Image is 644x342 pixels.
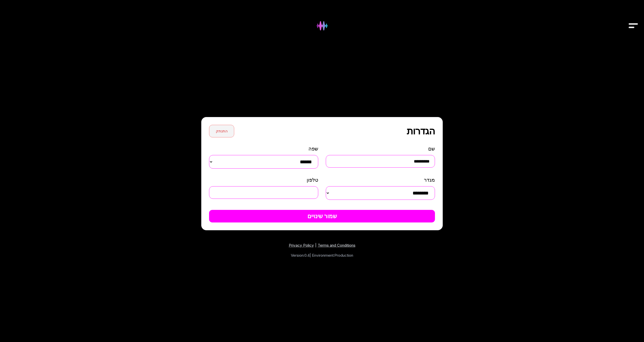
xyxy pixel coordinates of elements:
[307,177,318,183] label: טלפון
[209,125,234,137] button: התנתק
[407,125,435,137] div: הגדרות
[136,250,508,260] div: Version: 0.4 | Environment: Production
[424,177,435,183] label: מגדר
[289,243,314,248] a: Privacy Policy
[318,243,355,248] a: Terms and Conditions
[628,12,639,23] button: Drawer
[628,16,639,35] img: Drawer
[428,146,435,152] label: שם
[209,210,435,222] button: שמור שינויים
[312,16,332,35] img: Hydee Logo
[136,240,508,250] div: |
[308,146,318,152] label: שפה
